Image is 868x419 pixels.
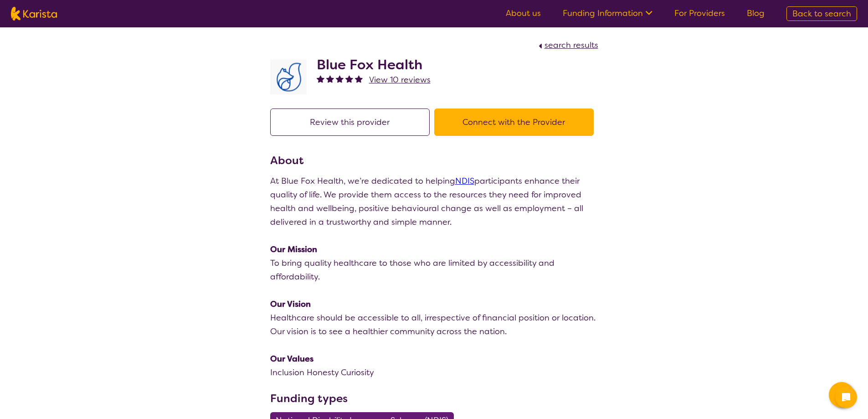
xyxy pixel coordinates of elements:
a: Blog [747,8,765,19]
a: Back to search [786,6,857,21]
a: Funding Information [563,8,652,19]
img: Karista logo [11,7,57,21]
a: search results [536,40,598,51]
p: To bring quality healthcare to those who are limited by accessibility and affordability. [270,256,598,284]
strong: Our Mission [270,244,317,255]
img: fullstar [345,75,353,83]
img: fullstar [326,75,334,83]
button: Review this provider [270,109,430,136]
a: For Providers [674,8,725,19]
p: Inclusion Honesty Curiosity [270,366,598,379]
a: Connect with the Provider [434,117,598,128]
a: View 10 reviews [369,73,431,87]
span: View 10 reviews [369,74,431,85]
strong: Our Values [270,353,313,364]
img: fullstar [355,75,363,83]
p: At Blue Fox Health, we’re dedicated to helping participants enhance their quality of life. We pro... [270,174,598,229]
h2: Blue Fox Health [317,57,431,73]
img: fullstar [317,75,324,83]
span: Back to search [792,8,851,19]
button: Channel Menu [829,382,854,408]
a: NDIS [455,176,474,186]
strong: Our Vision [270,299,311,310]
a: About us [506,8,541,19]
img: lyehhyr6avbivpacwqcf.png [270,60,307,94]
p: Healthcare should be accessible to all, irrespective of financial position or location. Our visio... [270,311,598,338]
h3: About [270,152,598,169]
span: search results [544,40,598,51]
button: Connect with the Provider [434,109,594,136]
h3: Funding types [270,390,598,407]
img: fullstar [336,75,344,83]
a: Review this provider [270,117,434,128]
